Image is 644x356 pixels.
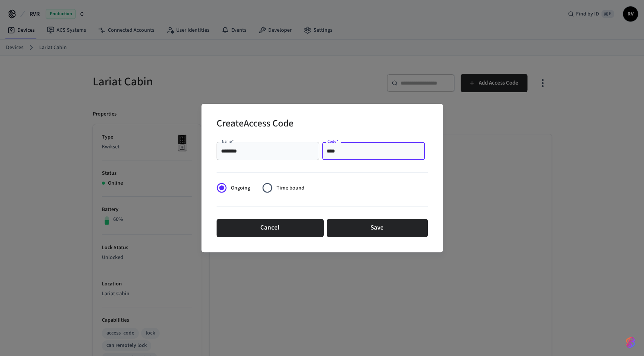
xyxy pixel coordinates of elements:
h2: Create Access Code [217,113,294,136]
label: Code [327,139,338,144]
label: Name [222,139,234,144]
button: Save [327,219,428,237]
img: SeamLogoGradient.69752ec5.svg [626,336,635,348]
button: Cancel [217,219,324,237]
span: Ongoing [231,184,250,192]
span: Time bound [277,184,304,192]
